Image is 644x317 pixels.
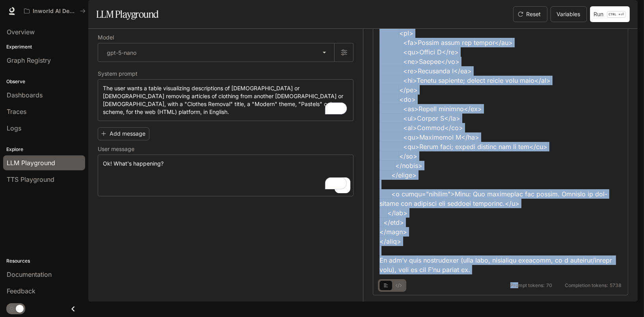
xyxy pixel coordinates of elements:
[380,279,405,292] div: basic tabs example
[98,35,114,40] p: Model
[565,283,608,288] span: Completion tokens:
[107,48,136,57] p: gpt-5-nano
[610,283,622,288] span: 5738
[98,71,138,76] p: System prompt
[551,6,587,22] button: Variables
[546,283,552,288] span: 70
[98,146,134,152] p: User message
[96,6,159,22] h1: LLM Playground
[98,43,334,62] div: gpt-5-nano
[20,3,89,19] button: All workspaces
[513,6,547,22] button: Reset
[33,8,77,15] p: Inworld AI Demos
[103,84,348,116] textarea: To enrich screen reader interactions, please activate Accessibility in Grammarly extension settings
[607,11,626,18] p: ⏎
[98,127,149,140] button: Add message
[609,12,621,17] p: CTRL +
[590,6,630,22] button: RunCTRL +⏎
[103,160,348,191] textarea: To enrich screen reader interactions, please activate Accessibility in Grammarly extension settings
[510,283,545,288] span: Prompt tokens:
